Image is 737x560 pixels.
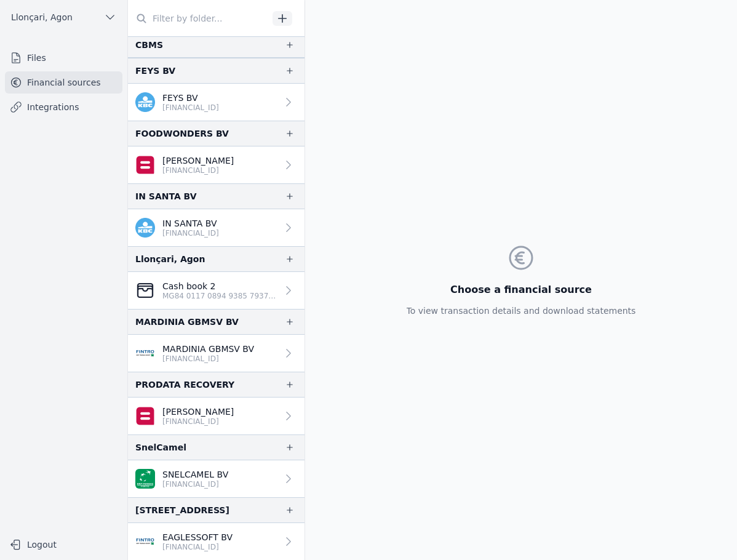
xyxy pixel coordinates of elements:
font: EAGLESSOFT BV [162,532,233,542]
font: [FINANCIAL_ID] [162,166,219,175]
font: MARDINIA GBMSV BV [135,317,239,327]
a: SNELCAMEL BV [FINANCIAL_ID] [128,460,305,497]
img: FINTRO_BE_BUSINESS_GEBABEBB.png [135,532,155,551]
font: MG84 0117 0894 9385 7937 5225 318 [162,292,306,300]
font: [PERSON_NAME] [162,156,234,166]
font: [FINANCIAL_ID] [162,103,219,112]
font: [FINANCIAL_ID] [162,417,219,426]
font: [FINANCIAL_ID] [162,229,219,238]
font: MARDINIA GBMSV BV [162,344,254,354]
img: CleanShot-202025-05-26-20at-2016.10.27-402x.png [135,281,155,300]
font: [PERSON_NAME] [162,407,234,417]
font: FOODWONDERS BV [135,129,229,138]
img: belfius-1.png [135,406,155,426]
font: PRODATA RECOVERY [135,380,234,390]
font: Integrations [27,102,79,112]
a: [PERSON_NAME] [FINANCIAL_ID] [128,146,305,183]
font: [FINANCIAL_ID] [162,480,219,489]
a: Financial sources [5,71,122,94]
a: IN SANTA BV [FINANCIAL_ID] [128,209,305,246]
a: Cash book 2 MG84 0117 0894 9385 7937 5225 318 [128,272,305,309]
button: Llonçari, Agon [5,7,122,27]
font: Cash book 2 [162,281,215,291]
a: Integrations [5,96,122,118]
img: FINTRO_BE_BUSINESS_GEBABEBB.png [135,343,155,363]
font: [FINANCIAL_ID] [162,543,219,551]
img: belfius-1.png [135,155,155,175]
font: FEYS BV [162,93,198,103]
a: [PERSON_NAME] [FINANCIAL_ID] [128,398,305,434]
font: SnelCamel [135,442,186,452]
a: EAGLESSOFT BV [FINANCIAL_ID] [128,523,305,560]
input: Filter by folder... [128,7,268,30]
img: kbc.png [135,92,155,112]
font: Financial sources [27,78,101,87]
font: CBMS [135,40,163,50]
font: [STREET_ADDRESS] [135,505,229,515]
font: SNELCAMEL BV [162,470,228,479]
font: Llonçari, Agon [135,254,205,264]
a: MARDINIA GBMSV BV [FINANCIAL_ID] [128,335,305,372]
font: IN SANTA BV [135,191,197,201]
font: Choose a financial source [450,284,592,295]
font: Llonçari, Agon [11,12,73,22]
a: Files [5,47,122,69]
font: Files [27,53,46,63]
img: kbc.png [135,218,155,238]
img: BNP_BE_BUSINESS_GEBABEBB.png [135,469,155,489]
font: FEYS BV [135,66,175,76]
font: [FINANCIAL_ID] [162,354,219,363]
font: To view transaction details and download statements [407,306,636,316]
font: Logout [27,540,57,550]
button: Logout [5,535,122,554]
a: FEYS BV [FINANCIAL_ID] [128,84,305,121]
font: IN SANTA BV [162,218,217,228]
